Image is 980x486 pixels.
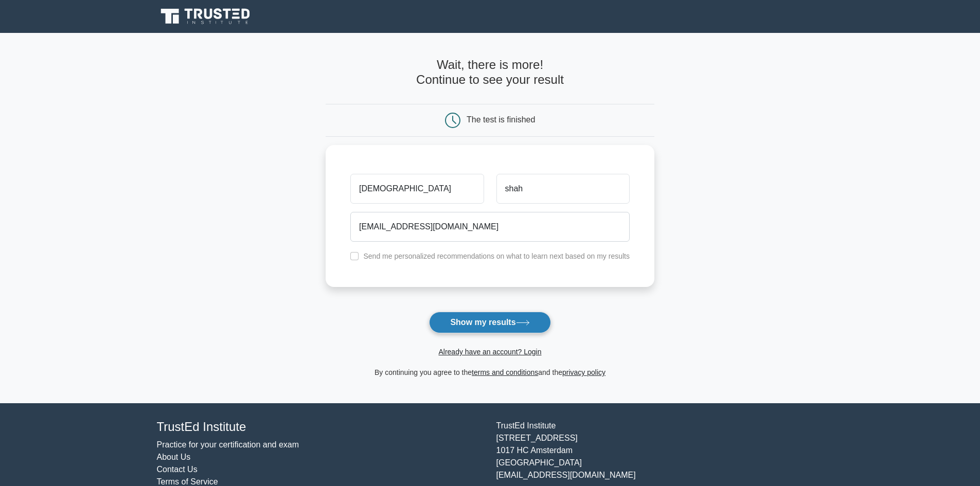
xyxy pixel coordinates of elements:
button: Show my results [429,312,550,333]
h4: TrustEd Institute [157,420,484,435]
a: Contact Us [157,465,198,474]
a: privacy policy [562,368,605,376]
label: Send me personalized recommendations on what to learn next based on my results [363,252,630,260]
a: Already have an account? Login [438,348,541,356]
input: Last name [496,174,630,204]
div: By continuing you agree to the and the [319,366,661,379]
a: Practice for your certification and exam [157,440,299,449]
input: Email [350,212,630,242]
a: Terms of Service [157,477,218,486]
div: The test is finished [467,115,535,124]
a: terms and conditions [472,368,538,376]
a: About Us [157,453,191,461]
h4: Wait, there is more! Continue to see your result [326,58,654,87]
input: First name [350,174,484,204]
